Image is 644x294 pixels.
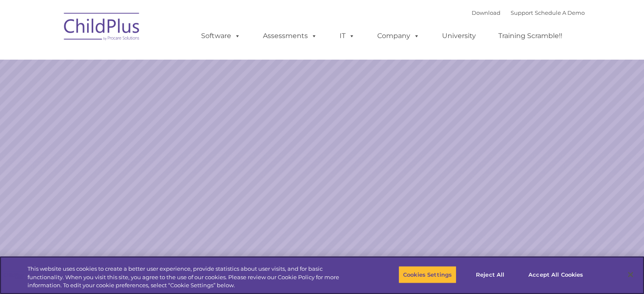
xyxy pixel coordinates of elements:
a: University [434,27,484,44]
button: Cookies Settings [398,266,456,283]
div: This website uses cookies to create a better user experience, provide statistics about user visit... [28,265,354,290]
button: Accept All Cookies [524,266,588,283]
a: Support [511,9,533,16]
img: ChildPlus by Procare Solutions [60,7,144,49]
a: Download [472,9,500,16]
a: Training Scramble!! [490,27,571,44]
a: Assessments [254,27,326,44]
a: Schedule A Demo [535,9,585,16]
font: | [472,9,585,16]
a: Software [193,27,249,44]
a: IT [331,27,363,44]
a: Company [369,27,428,44]
button: Reject All [464,266,517,283]
button: Close [621,265,640,284]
